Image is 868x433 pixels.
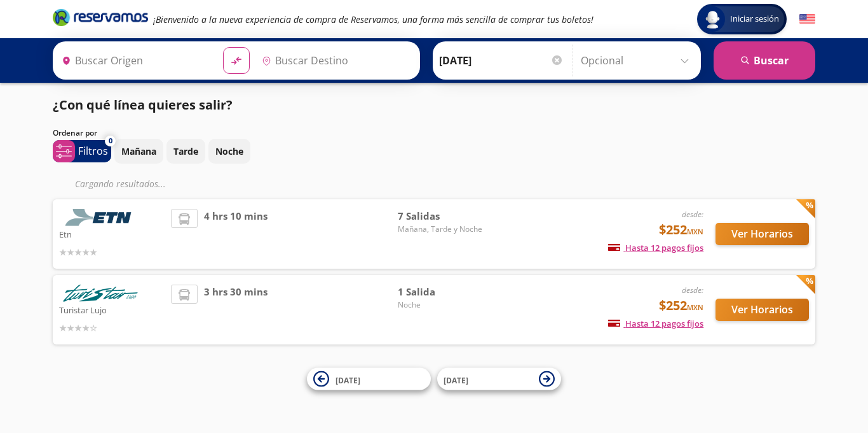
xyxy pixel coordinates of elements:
span: $252 [659,296,703,315]
button: [DATE] [307,368,431,390]
button: Ver Horarios [715,299,809,321]
p: ¿Con qué línea quieres salir? [53,96,233,115]
button: 0Filtros [53,140,111,162]
input: Elegir Fecha [439,45,564,76]
p: Tarde [173,145,198,158]
span: 4 hrs 10 mins [204,209,268,259]
i: Brand Logo [53,8,148,27]
span: [DATE] [444,374,468,385]
button: Noche [208,139,250,164]
input: Buscar Destino [257,45,413,76]
img: Etn [59,209,142,226]
button: Tarde [166,139,205,164]
span: Noche [398,299,487,311]
a: Brand Logo [53,8,148,31]
button: Mañana [114,139,163,164]
em: desde: [682,285,703,295]
img: Turistar Lujo [59,285,142,302]
small: MXN [687,227,703,236]
em: ¡Bienvenido a la nueva experiencia de compra de Reservamos, una forma más sencilla de comprar tus... [153,13,593,25]
span: [DATE] [336,374,360,385]
em: Cargando resultados ... [75,178,166,190]
span: 0 [109,136,112,146]
input: Buscar Origen [57,45,213,76]
p: Etn [59,226,165,241]
input: Opcional [581,45,695,76]
small: MXN [687,302,703,312]
span: $252 [659,220,703,239]
span: 1 Salida [398,285,487,299]
em: desde: [682,209,703,220]
p: Filtros [78,143,108,159]
button: Buscar [714,41,815,80]
span: 7 Salidas [398,209,487,224]
p: Turistar Lujo [59,302,165,317]
span: Iniciar sesión [725,13,784,25]
p: Mañana [121,145,156,158]
p: Ordenar por [53,127,97,139]
p: Noche [215,145,243,158]
button: [DATE] [437,368,561,390]
span: Hasta 12 pagos fijos [608,318,703,329]
button: Ver Horarios [715,223,809,245]
span: Mañana, Tarde y Noche [398,224,487,235]
span: Hasta 12 pagos fijos [608,242,703,253]
button: English [799,11,815,27]
span: 3 hrs 30 mins [204,285,268,335]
